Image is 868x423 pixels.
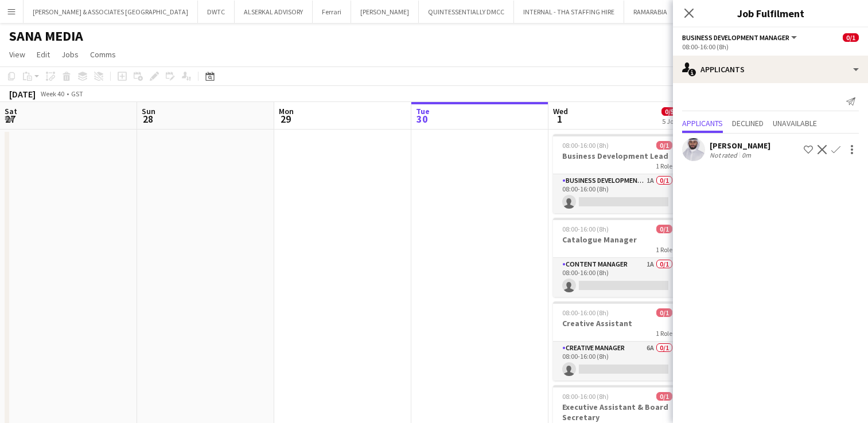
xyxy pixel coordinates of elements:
span: Unavailable [773,119,817,127]
span: 1 Role [656,162,672,170]
span: Declined [732,119,764,127]
div: Applicants [673,56,868,83]
div: GST [71,89,83,98]
h1: SANA MEDIA [9,28,83,45]
h3: Creative Assistant [553,318,682,328]
app-card-role: Creative Manager6A0/108:00-16:00 (8h) [553,342,682,381]
span: 27 [3,112,17,126]
div: [PERSON_NAME] [710,140,770,151]
span: 0/1 [843,33,859,42]
span: 29 [277,112,294,126]
span: 1 Role [656,245,672,254]
span: 0/1 [656,225,672,233]
span: 1 Role [656,329,672,338]
button: DWTC [198,1,235,23]
span: Sun [142,106,155,116]
span: 1 [551,112,568,126]
div: 5 Jobs [662,117,680,126]
button: [PERSON_NAME] & ASSOCIATES [GEOGRAPHIC_DATA] [24,1,198,23]
span: 08:00-16:00 (8h) [562,225,609,233]
a: View [5,47,30,62]
button: ALSERKAL ADVISORY [235,1,313,23]
h3: Business Development Lead [553,151,682,161]
button: Business Development Manager [682,33,799,42]
button: INTERNAL - THA STAFFING HIRE [514,1,624,23]
span: View [9,49,25,60]
button: Ferrari [313,1,351,23]
span: 28 [140,112,155,126]
a: Edit [32,47,55,62]
div: 0m [739,151,753,159]
h3: Job Fulfilment [673,6,868,21]
button: RAMARABIA [624,1,677,23]
span: Applicants [682,119,723,127]
div: [DATE] [9,88,36,100]
span: Jobs [61,49,79,60]
div: Not rated [710,151,739,159]
a: Comms [85,47,120,62]
h3: Catalogue Manager [553,234,682,245]
app-job-card: 08:00-16:00 (8h)0/1Catalogue Manager1 RoleContent Manager1A0/108:00-16:00 (8h) [553,218,682,297]
span: 08:00-16:00 (8h) [562,141,609,150]
button: [PERSON_NAME] [351,1,419,23]
span: 0/1 [656,308,672,317]
span: 0/1 [656,392,672,401]
a: Jobs [57,47,83,62]
span: 08:00-16:00 (8h) [562,392,609,401]
app-card-role: Content Manager1A0/108:00-16:00 (8h) [553,258,682,297]
span: Wed [553,106,568,116]
div: 08:00-16:00 (8h) [682,42,859,51]
app-card-role: Business Development Manager1A0/108:00-16:00 (8h) [553,174,682,213]
span: Tue [416,106,430,116]
span: Mon [279,106,294,116]
span: Edit [37,49,50,60]
span: Business Development Manager [682,33,789,42]
span: 30 [414,112,430,126]
h3: Executive Assistant & Board Secretary [553,402,682,422]
span: 0/5 [661,107,678,116]
button: QUINTESSENTIALLY DMCC [419,1,514,23]
span: 08:00-16:00 (8h) [562,308,609,317]
span: 0/1 [656,141,672,150]
span: Sat [5,106,17,116]
span: Comms [90,49,116,60]
app-job-card: 08:00-16:00 (8h)0/1Business Development Lead1 RoleBusiness Development Manager1A0/108:00-16:00 (8h) [553,134,682,213]
span: Week 40 [38,89,67,98]
app-job-card: 08:00-16:00 (8h)0/1Creative Assistant1 RoleCreative Manager6A0/108:00-16:00 (8h) [553,301,682,381]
